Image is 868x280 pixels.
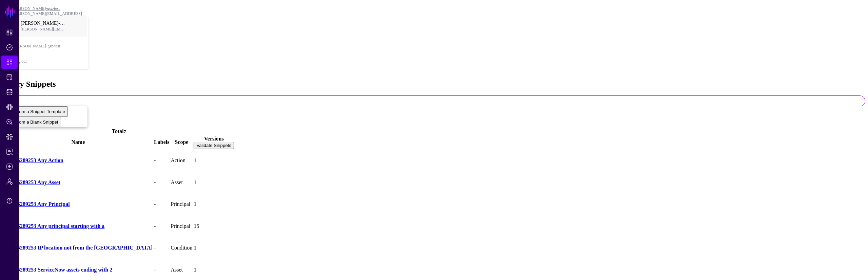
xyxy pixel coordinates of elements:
[194,267,234,273] div: 1
[6,89,13,95] span: Identity Data Fabric
[124,129,126,134] small: 7
[154,194,170,215] td: -
[1,145,18,158] a: Reports
[4,201,70,207] a: 142585289253 Any Principal
[171,139,192,145] div: Scope
[154,215,170,237] td: -
[194,136,234,142] div: Versions
[5,120,58,125] span: Start from a Blank Snippet
[170,194,193,215] td: Principal
[4,223,104,229] a: 142585289253 Any principal starting with a
[1,175,18,188] a: Admin
[1,56,18,69] a: Snippets
[21,27,66,32] span: [PERSON_NAME][EMAIL_ADDRESS]
[6,119,13,125] span: Policy Lens
[1,85,18,99] a: Identity Data Fabric
[1,130,18,144] a: Data Lens
[154,139,169,145] div: Labels
[4,4,16,19] a: SGNL
[6,74,13,81] span: Protected Systems
[14,11,89,16] div: [PERSON_NAME][EMAIL_ADDRESS]
[6,148,13,155] span: Reports
[194,157,234,164] div: 1
[6,104,13,110] span: CAEP Hub
[14,6,60,11] a: [PERSON_NAME]-gsz-test
[170,150,193,171] td: Action
[6,44,13,51] span: Policies
[6,197,13,204] span: Support
[3,117,61,127] button: Start from a Blank Snippet
[194,223,234,229] div: 15
[112,128,124,134] strong: Total
[170,215,193,237] td: Principal
[4,267,112,273] a: 142585289253 ServiceNow assets ending with 2
[3,106,68,117] button: Start from a Snippet Template
[154,237,170,259] td: -
[4,245,153,251] a: 142585289253 IP location not from the [GEOGRAPHIC_DATA]
[170,237,193,259] td: Condition
[194,179,234,186] div: 1
[6,59,13,66] span: Snippets
[194,201,234,207] div: 1
[1,115,18,129] a: Policy Lens
[6,133,13,140] span: Data Lens
[1,160,18,173] a: Logs
[5,109,65,114] span: Start from a Snippet Template
[21,21,66,26] span: [PERSON_NAME]-gsz-test
[4,157,63,163] a: 142585289253 Any Action
[194,245,234,251] div: 1
[1,26,18,39] a: Dashboard
[14,59,88,64] div: Log out
[3,80,865,89] h2: Policy Snippets
[4,139,153,145] div: Name
[1,70,18,84] a: Protected Systems
[154,172,170,193] td: -
[6,29,13,36] span: Dashboard
[6,178,13,185] span: Admin
[194,142,234,149] button: Validate Snippets
[154,150,170,171] td: -
[14,44,68,49] span: [PERSON_NAME]-gsz-test
[4,179,60,185] a: 142585289253 Any Asset
[170,172,193,193] td: Asset
[1,100,18,114] a: CAEP Hub
[14,35,88,57] a: [PERSON_NAME]-gsz-test
[1,41,18,54] a: Policies
[6,163,13,170] span: Logs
